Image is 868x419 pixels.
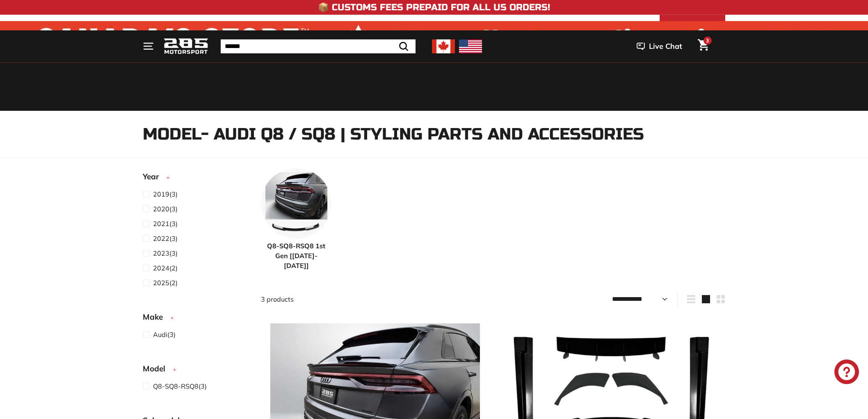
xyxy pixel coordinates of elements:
[706,37,709,44] span: 3
[143,311,169,323] span: Make
[832,359,861,386] inbox-online-store-chat: Shopify online store chat
[261,241,331,270] span: Q8-SQ8-RSQ8 1st Gen [[DATE]-[DATE]]
[153,234,169,243] span: 2022
[153,204,178,214] span: (3)
[153,381,207,391] span: (3)
[143,363,171,375] span: Model
[261,168,331,270] a: Q8-SQ8-RSQ8 1st Gen [[DATE]-[DATE]]
[153,263,178,273] span: (2)
[143,309,248,329] button: Make
[153,248,178,258] span: (3)
[143,360,248,381] button: Model
[153,220,169,228] span: 2021
[153,330,176,339] span: (3)
[153,330,167,339] span: Audi
[153,234,178,243] span: (3)
[221,39,416,53] input: Search
[153,190,169,198] span: 2019
[153,219,178,229] span: (3)
[318,2,550,12] h4: 📦 Customs Fees Prepaid for All US Orders!
[153,382,199,390] span: Q8-SQ8-RSQ8
[153,278,178,288] span: (2)
[626,36,693,57] button: Live Chat
[143,125,725,143] h1: Model- Audi Q8 / SQ8 | Styling Parts and Accessories
[153,249,169,257] span: 2023
[153,279,169,287] span: 2025
[153,205,169,213] span: 2020
[649,41,682,52] span: Live Chat
[163,37,208,56] img: Logo_285_Motorsport_areodynamics_components
[261,294,493,304] div: 3 products
[693,32,714,60] a: Cart
[143,171,165,183] span: Year
[153,264,169,272] span: 2024
[143,168,248,189] button: Year
[153,189,178,199] span: (3)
